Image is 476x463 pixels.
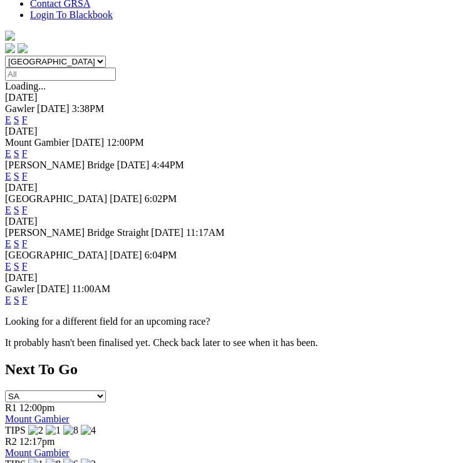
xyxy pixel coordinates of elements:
[5,337,318,348] partial: It probably hasn't been finalised yet. Check back later to see when it has been.
[28,425,43,436] img: 2
[22,238,28,249] a: F
[14,148,19,159] a: S
[72,283,111,294] span: 11:00AM
[14,114,19,125] a: S
[5,261,11,272] a: E
[186,227,225,238] span: 11:17AM
[5,447,70,458] a: Mount Gambier
[5,193,107,204] span: [GEOGRAPHIC_DATA]
[5,316,471,327] p: Looking for a different field for an upcoming race?
[152,160,184,170] span: 4:44PM
[72,103,105,114] span: 3:38PM
[5,402,17,413] span: R1
[5,171,11,181] a: E
[14,261,19,272] a: S
[5,425,26,435] span: TIPS
[22,148,28,159] a: F
[110,250,142,260] span: [DATE]
[5,182,471,193] div: [DATE]
[22,261,28,272] a: F
[5,31,15,41] img: logo-grsa-white.png
[5,103,34,114] span: Gawler
[5,205,11,215] a: E
[19,436,55,447] span: 12:17pm
[37,283,70,294] span: [DATE]
[5,81,46,91] span: Loading...
[14,171,19,181] a: S
[5,160,115,170] span: [PERSON_NAME] Bridge
[5,68,116,81] input: Select date
[18,43,28,53] img: twitter.svg
[110,193,142,204] span: [DATE]
[5,43,15,53] img: facebook.svg
[81,425,96,436] img: 4
[5,361,471,378] h2: Next To Go
[22,114,28,125] a: F
[14,238,19,249] a: S
[5,436,17,447] span: R2
[5,216,471,227] div: [DATE]
[37,103,70,114] span: [DATE]
[72,137,105,148] span: [DATE]
[5,272,471,283] div: [DATE]
[22,171,28,181] a: F
[22,205,28,215] a: F
[5,414,70,424] a: Mount Gambier
[5,92,471,103] div: [DATE]
[151,227,184,238] span: [DATE]
[5,148,11,159] a: E
[5,283,34,294] span: Gawler
[46,425,61,436] img: 1
[5,238,11,249] a: E
[145,193,177,204] span: 6:02PM
[5,227,148,238] span: [PERSON_NAME] Bridge Straight
[63,425,78,436] img: 8
[22,295,28,305] a: F
[30,9,113,20] a: Login To Blackbook
[117,160,150,170] span: [DATE]
[14,205,19,215] a: S
[5,137,70,148] span: Mount Gambier
[106,137,144,148] span: 12:00PM
[5,295,11,305] a: E
[14,295,19,305] a: S
[5,114,11,125] a: E
[5,250,107,260] span: [GEOGRAPHIC_DATA]
[145,250,177,260] span: 6:04PM
[5,126,471,137] div: [DATE]
[19,402,55,413] span: 12:00pm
